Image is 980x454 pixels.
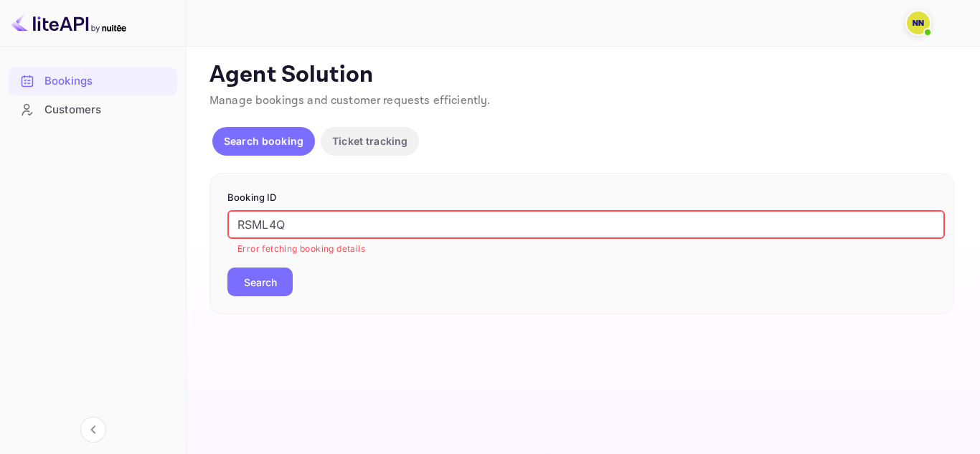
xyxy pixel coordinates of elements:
a: Customers [9,96,177,123]
a: Bookings [9,67,177,94]
p: Error fetching booking details [237,242,935,256]
img: LiteAPI logo [11,11,126,34]
p: Booking ID [227,191,936,205]
p: Agent Solution [209,61,954,90]
div: Bookings [9,67,177,95]
img: N/A N/A [907,11,930,34]
input: Enter Booking ID (e.g., 63782194) [227,210,945,239]
div: Customers [44,102,170,118]
button: Search [227,268,293,296]
p: Ticket tracking [332,133,407,148]
p: Search booking [224,133,303,148]
span: Manage bookings and customer requests efficiently. [209,93,491,108]
button: Collapse navigation [80,417,106,443]
div: Bookings [44,73,170,90]
div: Customers [9,96,177,124]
